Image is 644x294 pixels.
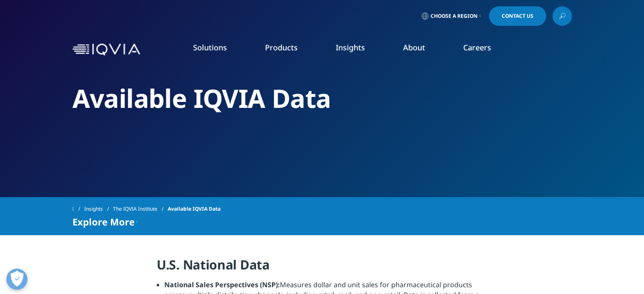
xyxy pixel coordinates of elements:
[403,42,425,52] a: About
[168,201,221,217] span: Available IQVIA Data
[164,280,280,289] strong: National Sales Perspectives (NSP):
[6,269,28,290] button: Open Preferences
[72,217,135,227] span: Explore More
[265,42,298,52] a: Products
[502,14,533,19] span: Contact Us
[157,256,487,280] h4: U.S. National Data
[72,82,572,114] h2: Available IQVIA Data
[463,42,491,52] a: Careers
[144,30,572,69] nav: Primary
[489,6,546,26] a: Contact Us
[113,201,168,217] a: The IQVIA Institute
[431,13,478,19] span: Choose a Region
[72,44,140,56] img: IQVIA Healthcare Information Technology and Pharma Clinical Research Company
[84,201,113,217] a: Insights
[193,42,227,52] a: Solutions
[336,42,365,52] a: Insights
